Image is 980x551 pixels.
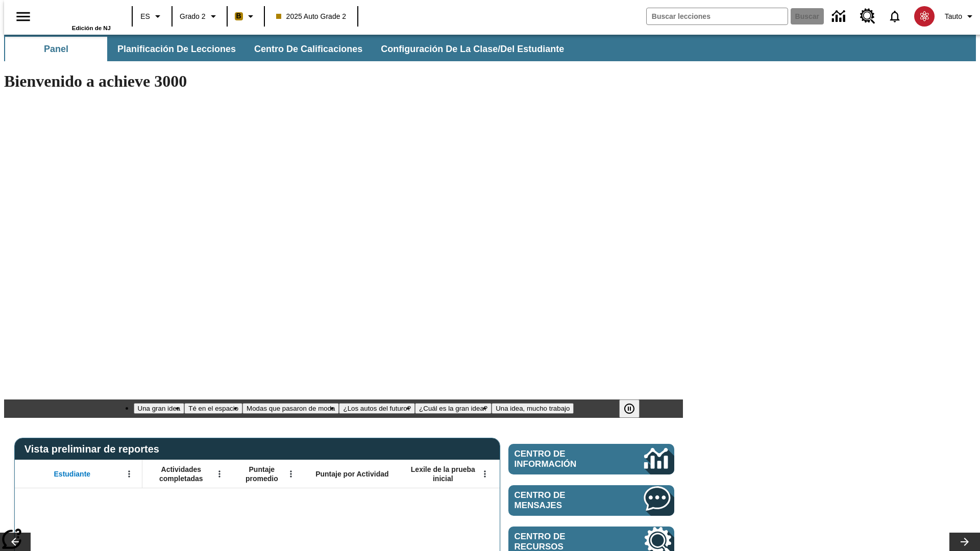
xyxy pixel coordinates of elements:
[24,443,164,455] span: Vista preliminar de reportes
[212,466,227,482] button: Abrir menú
[406,465,480,483] span: Lexile de la prueba inicial
[949,533,980,551] button: Carrusel de lecciones, seguir
[339,403,415,414] button: Diapositiva 4 ¿Los autos del futuro?
[44,4,111,31] div: Portada
[4,37,573,61] div: Subbarra de navegación
[5,37,107,61] button: Panel
[647,8,788,24] input: Buscar campo
[8,2,38,32] button: Abrir el menú lateral
[514,490,614,511] span: Centro de mensajes
[276,11,347,22] span: 2025 Auto Grade 2
[184,403,242,414] button: Diapositiva 2 Té en el espacio
[246,37,371,61] button: Centro de calificaciones
[136,7,168,26] button: Lenguaje: ES, Selecciona un idioma
[881,3,908,30] a: Notificaciones
[945,11,962,22] span: Tauto
[914,6,935,27] img: avatar image
[180,11,206,22] span: Grado 2
[140,11,150,22] span: ES
[117,43,236,55] span: Planificación de lecciones
[826,3,854,31] a: Centro de información
[514,449,610,469] span: Centro de información
[72,25,111,31] span: Edición de NJ
[242,403,339,414] button: Diapositiva 3 Modas que pasaron de moda
[44,43,68,55] span: Panel
[315,469,388,479] span: Puntaje por Actividad
[44,5,111,25] a: Portada
[619,399,640,418] button: Pausar
[941,7,980,26] button: Perfil/Configuración
[176,7,224,26] button: Grado: Grado 2, Elige un grado
[4,72,683,91] h1: Bienvenido a achieve 3000
[231,7,261,26] button: Boost El color de la clase es anaranjado claro. Cambiar el color de la clase.
[381,43,564,55] span: Configuración de la clase/del estudiante
[508,485,674,516] a: Centro de mensajes
[148,465,215,483] span: Actividades completadas
[237,465,286,483] span: Puntaje promedio
[236,10,241,22] span: B
[134,403,185,414] button: Diapositiva 1 Una gran idea
[415,403,492,414] button: Diapositiva 5 ¿Cuál es la gran idea?
[908,3,941,30] button: Escoja un nuevo avatar
[619,399,650,418] div: Pausar
[283,466,299,482] button: Abrir menú
[254,43,362,55] span: Centro de calificaciones
[477,466,493,482] button: Abrir menú
[854,3,881,30] a: Centro de recursos, Se abrirá en una pestaña nueva.
[54,469,91,479] span: Estudiante
[4,35,976,61] div: Subbarra de navegación
[373,37,572,61] button: Configuración de la clase/del estudiante
[492,403,574,414] button: Diapositiva 6 Una idea, mucho trabajo
[508,444,674,474] a: Centro de información
[121,466,137,482] button: Abrir menú
[109,37,244,61] button: Planificación de lecciones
